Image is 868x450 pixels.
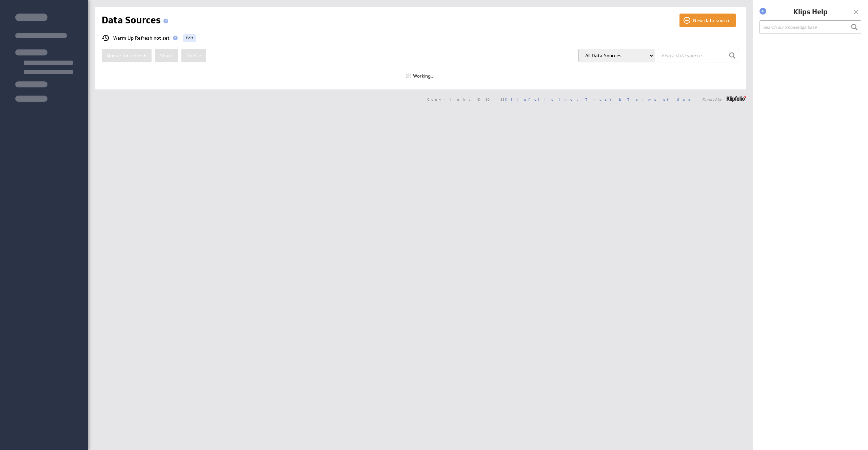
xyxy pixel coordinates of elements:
[102,14,171,27] h1: Data Sources
[768,7,853,17] h1: Klips Help
[658,49,739,62] input: Find a data source...
[679,14,736,27] button: New data source
[505,97,578,102] a: Klipfolio Inc.
[727,96,746,102] img: logo-footer.png
[702,98,722,101] span: Powered by
[585,97,695,102] a: Trust & Terms of Use
[406,74,435,78] div: Working...
[181,49,206,62] button: Delete
[102,49,152,62] button: Queue for refresh
[183,34,196,42] button: Edit
[113,36,170,40] span: Warm Up Refresh not set
[155,49,178,62] button: Share
[15,14,73,102] img: skeleton-sidenav.svg
[427,98,578,101] span: Copyright © 2025
[759,20,861,34] input: Search our Knowledge Base
[186,34,193,42] span: Edit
